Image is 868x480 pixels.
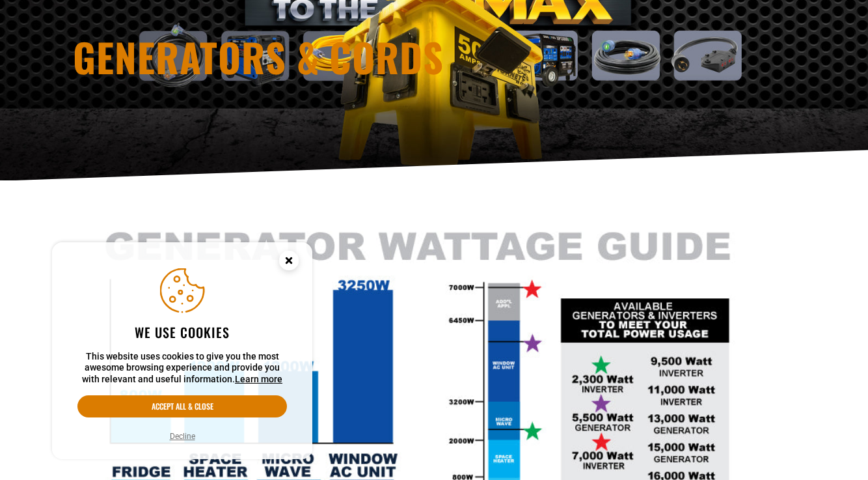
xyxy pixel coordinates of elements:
button: Accept all & close [77,395,287,417]
a: This website uses cookies to give you the most awesome browsing experience and provide you with r... [235,374,282,384]
button: Decline [166,430,199,443]
h2: We use cookies [77,324,287,341]
h1: Generators & Cords [73,37,548,76]
p: This website uses cookies to give you the most awesome browsing experience and provide you with r... [77,351,287,386]
aside: Cookie Consent [52,242,312,460]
